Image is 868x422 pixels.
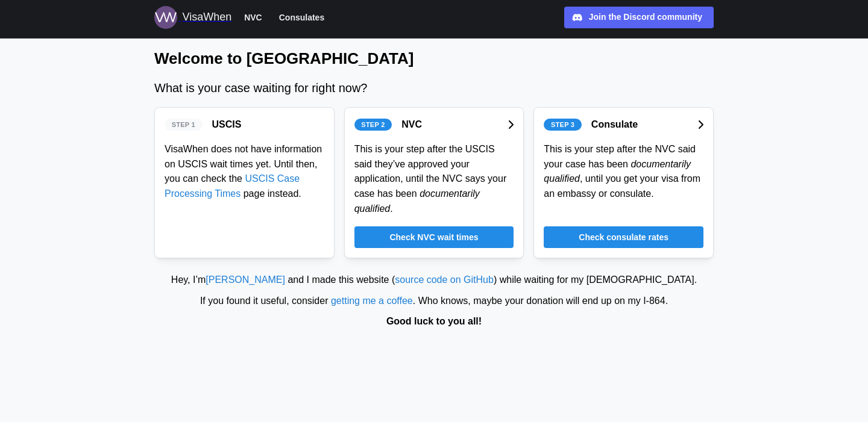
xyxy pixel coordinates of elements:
[154,6,231,29] a: Logo for VisaWhen VisaWhen
[354,142,514,217] div: This is your step after the USCIS said they’ve approved your application, until the NVC says your...
[354,117,514,132] a: Step 2NVC
[564,7,714,28] a: Join the Discord community
[591,117,638,132] div: Consulate
[544,142,703,202] div: This is your step after the NVC said your case has been , until you get your visa from an embassy...
[6,314,862,329] div: Good luck to you all!
[279,10,324,25] span: Consulates
[395,275,494,285] a: source code on GitHub
[544,117,703,132] a: Step 3Consulate
[212,117,242,132] div: USCIS
[154,48,714,69] h1: Welcome to [GEOGRAPHIC_DATA]
[182,9,231,26] div: VisaWhen
[389,227,478,247] span: Check NVC wait times
[154,6,177,29] img: Logo for VisaWhen
[206,275,285,285] a: [PERSON_NAME]
[579,227,668,247] span: Check consulate rates
[354,188,480,214] em: documentarily qualified
[544,226,703,248] a: Check consulate rates
[354,226,514,248] a: Check NVC wait times
[331,296,413,306] a: getting me a coffee
[165,142,324,202] div: VisaWhen does not have information on USCIS wait times yet. Until then, you can check the page in...
[401,117,422,132] div: NVC
[239,10,268,25] button: NVC
[244,10,262,25] span: NVC
[274,10,330,25] button: Consulates
[551,119,574,130] span: Step 3
[172,119,195,130] span: Step 1
[154,79,714,98] div: What is your case waiting for right now?
[361,119,385,130] span: Step 2
[589,11,702,24] div: Join the Discord community
[6,294,862,309] div: If you found it useful, consider . Who knows, maybe your donation will end up on my I‑864.
[6,273,862,288] div: Hey, I’m and I made this website ( ) while waiting for my [DEMOGRAPHIC_DATA].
